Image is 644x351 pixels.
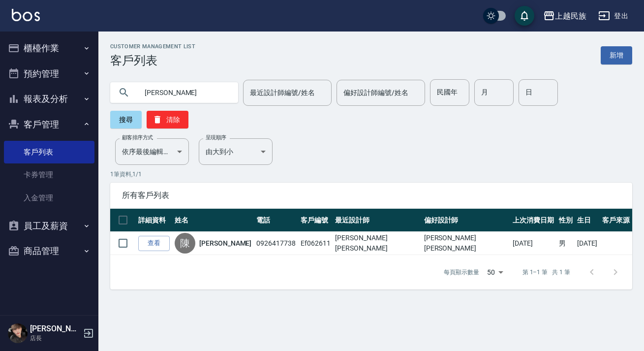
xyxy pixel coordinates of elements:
[4,35,94,61] button: 櫃檯作業
[422,232,510,255] td: [PERSON_NAME][PERSON_NAME]
[4,61,94,87] button: 預約管理
[110,54,195,67] h3: 客戶列表
[147,111,188,128] button: 清除
[12,9,40,21] img: Logo
[556,232,575,255] td: 男
[110,170,632,179] p: 1 筆資料, 1 / 1
[515,6,534,26] button: save
[444,268,479,277] p: 每頁顯示數量
[601,46,632,64] a: 新增
[600,209,632,232] th: 客戶來源
[298,232,333,255] td: Ef062611
[575,209,600,232] th: 生日
[575,232,600,255] td: [DATE]
[4,112,94,137] button: 客戶管理
[4,163,94,186] a: 卡券管理
[333,232,421,255] td: [PERSON_NAME][PERSON_NAME]
[510,209,556,232] th: 上次消費日期
[522,268,570,277] p: 第 1–1 筆 共 1 筆
[594,7,632,25] button: 登出
[136,209,172,232] th: 詳細資料
[556,209,575,232] th: 性別
[30,334,80,343] p: 店長
[555,10,586,22] div: 上越民族
[483,259,507,286] div: 50
[4,86,94,112] button: 報表及分析
[172,209,254,232] th: 姓名
[110,43,195,50] h2: Customer Management List
[206,134,226,141] label: 呈現順序
[4,213,94,239] button: 員工及薪資
[254,232,298,255] td: 0926417738
[8,323,28,343] img: Person
[110,111,142,128] button: 搜尋
[4,187,94,209] a: 入金管理
[122,134,153,141] label: 顧客排序方式
[254,209,298,232] th: 電話
[333,209,421,232] th: 最近設計師
[510,232,556,255] td: [DATE]
[175,233,195,254] div: 陳
[138,79,230,106] input: 搜尋關鍵字
[199,238,251,248] a: [PERSON_NAME]
[298,209,333,232] th: 客戶編號
[4,238,94,264] button: 商品管理
[539,6,590,26] button: 上越民族
[138,236,170,251] a: 查看
[30,324,80,334] h5: [PERSON_NAME]
[4,141,94,163] a: 客戶列表
[122,191,620,200] span: 所有客戶列表
[115,138,189,165] div: 依序最後編輯時間
[199,138,273,165] div: 由大到小
[422,209,510,232] th: 偏好設計師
